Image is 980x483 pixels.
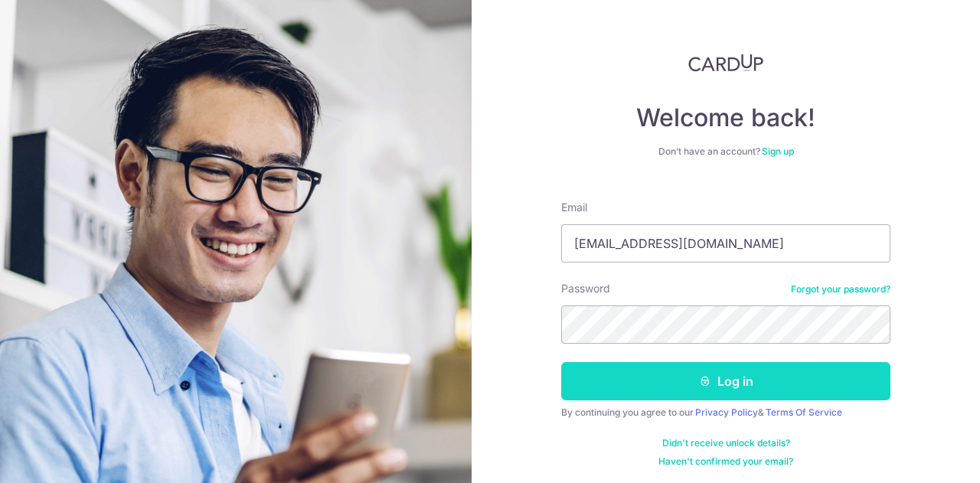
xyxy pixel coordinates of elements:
[762,145,794,157] a: Sign up
[658,455,793,468] a: Haven't confirmed your email?
[561,406,890,419] div: By continuing you agree to our &
[561,224,890,263] input: Enter your Email
[695,406,758,418] a: Privacy Policy
[561,200,587,215] label: Email
[766,406,842,418] a: Terms Of Service
[662,437,790,449] a: Didn't receive unlock details?
[561,145,890,158] div: Don’t have an account?
[561,281,610,296] label: Password
[561,362,890,400] button: Log in
[791,283,890,295] a: Forgot your password?
[561,103,890,133] h4: Welcome back!
[688,54,763,72] img: CardUp Logo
